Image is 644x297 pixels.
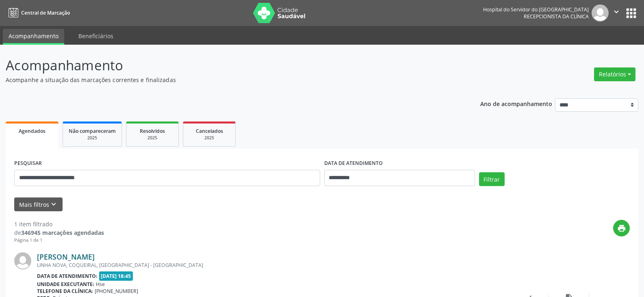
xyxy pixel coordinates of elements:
[95,288,138,295] span: [PHONE_NUMBER]
[612,7,621,16] i: 
[14,220,104,228] div: 1 item filtrado
[613,220,630,236] button: print
[483,6,589,13] div: Hospital do Servidor do [GEOGRAPHIC_DATA]
[19,128,46,134] span: Agendados
[37,262,508,269] div: LINHA NOVA, COQUEIRAL, [GEOGRAPHIC_DATA] - [GEOGRAPHIC_DATA]
[69,135,116,141] div: 2025
[96,281,105,288] span: Hse
[479,172,505,186] button: Filtrar
[21,9,70,16] span: Central de Marcação
[21,229,104,236] strong: 346945 marcações agendadas
[37,252,95,261] a: [PERSON_NAME]
[594,67,635,81] button: Relatórios
[189,135,230,141] div: 2025
[14,228,104,237] div: de
[73,29,119,43] a: Beneficiários
[140,128,165,134] span: Resolvidos
[609,4,624,22] button: 
[324,157,383,170] label: DATA DE ATENDIMENTO
[69,128,116,134] span: Não compareceram
[524,13,589,20] span: Recepcionista da clínica
[6,55,449,76] p: Acompanhamento
[49,200,58,209] i: keyboard_arrow_down
[37,281,94,288] b: Unidade executante:
[37,288,93,295] b: Telefone da clínica:
[14,237,104,244] div: Página 1 de 1
[617,224,626,233] i: print
[592,4,609,22] img: img
[3,29,64,45] a: Acompanhamento
[14,157,42,170] label: PESQUISAR
[14,197,63,212] button: Mais filtroskeyboard_arrow_down
[6,6,70,20] a: Central de Marcação
[132,135,173,141] div: 2025
[99,271,133,281] span: [DATE] 18:45
[196,128,223,134] span: Cancelados
[37,273,98,280] b: Data de atendimento:
[14,252,31,269] img: img
[624,6,638,20] button: apps
[480,98,552,108] p: Ano de acompanhamento
[6,76,449,84] p: Acompanhe a situação das marcações correntes e finalizadas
